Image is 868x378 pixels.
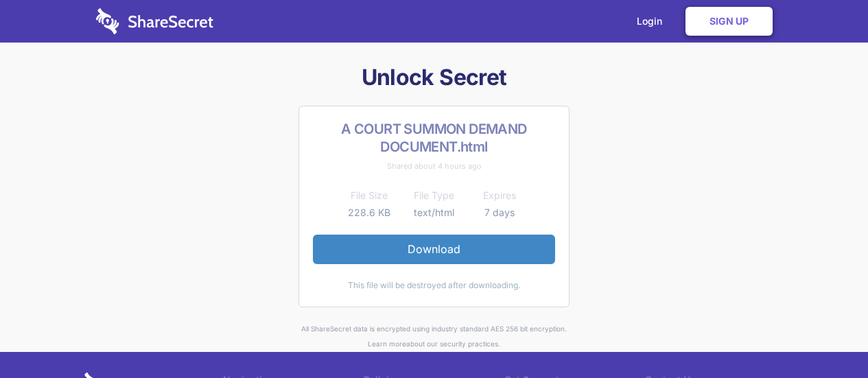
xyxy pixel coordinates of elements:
div: Shared about 4 hours ago [313,158,555,174]
th: File Size [336,187,401,204]
h1: Unlock Secret [83,63,786,92]
td: text/html [401,204,467,221]
a: Learn more [368,340,406,348]
th: Expires [467,187,532,204]
a: Sign Up [685,7,773,36]
h2: A COURT SUMMON DEMAND DOCUMENT.html [313,120,555,156]
div: This file will be destroyed after downloading. [313,278,555,293]
img: logo-wordmark-white-trans-d4663122ce5f474addd5e946df7df03e33cb6a1c49d2221995e7729f52c070b2.svg [96,8,213,34]
th: File Type [401,187,467,204]
td: 228.6 KB [336,204,401,221]
a: Download [313,235,555,263]
td: 7 days [467,204,532,221]
div: All ShareSecret data is encrypted using industry standard AES 256 bit encryption. about our secur... [83,321,786,352]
